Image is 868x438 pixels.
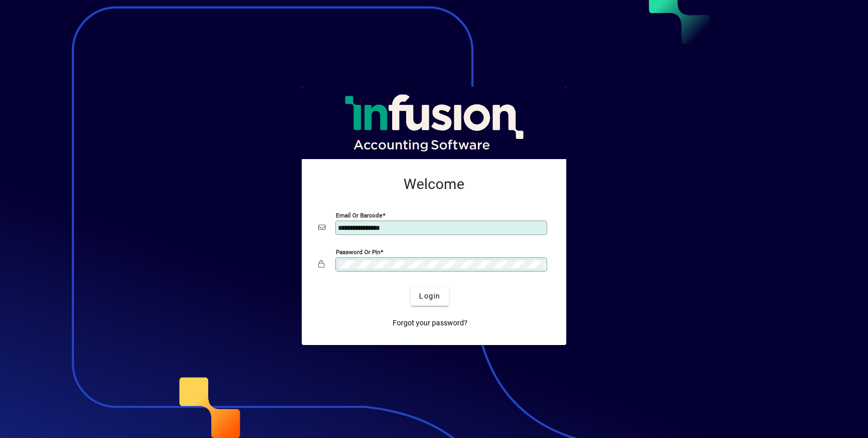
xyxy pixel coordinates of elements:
a: Forgot your password? [389,314,472,333]
button: Login [411,287,448,306]
mat-label: Password or Pin [336,248,380,255]
mat-label: Email or Barcode [336,211,382,218]
h2: Welcome [318,176,550,193]
span: Forgot your password? [393,318,468,328]
span: Login [419,291,440,302]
